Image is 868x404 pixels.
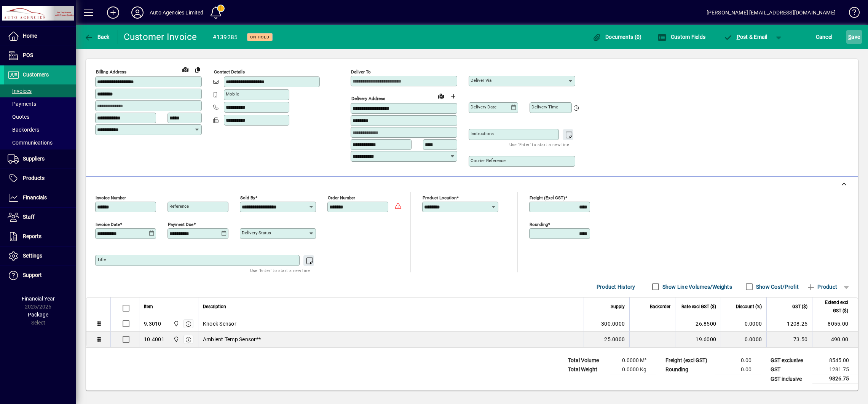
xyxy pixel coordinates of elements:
[4,27,76,46] a: Home
[124,31,197,43] div: Customer Invoice
[792,302,807,311] span: GST ($)
[471,78,491,83] mat-label: Deliver via
[435,90,447,102] a: View on map
[23,33,37,39] span: Home
[4,247,76,266] a: Settings
[23,233,41,239] span: Reports
[203,320,236,328] span: Knock Sensor
[806,281,837,293] span: Product
[28,312,48,318] span: Package
[169,204,189,209] mat-label: Reference
[8,114,29,120] span: Quotes
[680,336,716,343] div: 19.6000
[4,208,76,227] a: Staff
[97,257,106,262] mat-label: Title
[812,356,858,365] td: 8545.00
[8,88,32,94] span: Invoices
[22,296,55,302] span: Financial Year
[707,6,836,19] div: [PERSON_NAME] [EMAIL_ADDRESS][DOMAIN_NAME]
[351,69,371,75] mat-label: Deliver To
[680,320,716,328] div: 26.8500
[250,266,310,275] mat-hint: Use 'Enter' to start a new line
[650,302,670,311] span: Backorder
[191,64,204,76] button: Copy to Delivery address
[328,195,355,200] mat-label: Order number
[4,97,76,110] a: Payments
[23,214,35,220] span: Staff
[23,253,42,259] span: Settings
[662,356,715,365] td: Freight (excl GST)
[203,336,261,343] span: Ambient Temp Sensor**
[592,34,642,40] span: Documents (0)
[447,90,459,102] button: Choose address
[817,298,848,315] span: Extend excl GST ($)
[530,222,548,227] mat-label: Rounding
[814,30,834,44] button: Cancel
[171,335,180,344] span: Rangiora
[767,356,812,365] td: GST exclusive
[656,30,707,44] button: Custom Fields
[144,336,164,343] div: 10.4001
[848,31,860,43] span: ave
[610,356,656,365] td: 0.0000 M³
[242,230,271,235] mat-label: Delivery status
[150,6,204,19] div: Auto Agencies Limited
[812,374,858,384] td: 9826.75
[471,131,494,136] mat-label: Instructions
[661,283,732,291] label: Show Line Volumes/Weights
[23,194,47,200] span: Financials
[736,302,762,311] span: Discount (%)
[96,195,126,200] mat-label: Invoice number
[4,169,76,188] a: Products
[597,281,635,293] span: Product History
[721,316,766,332] td: 0.0000
[96,222,120,227] mat-label: Invoice date
[23,72,49,78] span: Customers
[604,336,625,343] span: 25.0000
[179,63,191,75] a: View on map
[82,30,112,44] button: Back
[767,365,812,374] td: GST
[101,6,125,19] button: Add
[601,320,625,328] span: 300.0000
[812,332,858,347] td: 490.00
[76,30,118,44] app-page-header-button: Back
[4,266,76,285] a: Support
[611,302,625,311] span: Supply
[171,320,180,328] span: Rangiora
[766,316,812,332] td: 1208.25
[226,91,239,97] mat-label: Mobile
[84,34,110,40] span: Back
[846,30,862,44] button: Save
[843,2,858,26] a: Knowledge Base
[564,365,610,374] td: Total Weight
[4,227,76,246] a: Reports
[737,34,740,40] span: P
[509,140,569,149] mat-hint: Use 'Enter' to start a new line
[144,302,153,311] span: Item
[590,30,644,44] button: Documents (0)
[721,332,766,347] td: 0.0000
[4,123,76,136] a: Backorders
[213,31,238,43] div: #139285
[8,140,53,146] span: Communications
[4,46,76,65] a: POS
[610,365,656,374] td: 0.0000 Kg
[4,188,76,207] a: Financials
[240,195,255,200] mat-label: Sold by
[564,356,610,365] td: Total Volume
[125,6,150,19] button: Profile
[4,84,76,97] a: Invoices
[23,52,33,58] span: POS
[530,195,565,200] mat-label: Freight (excl GST)
[816,31,833,43] span: Cancel
[723,34,767,40] span: ost & Email
[168,222,193,227] mat-label: Payment due
[594,280,638,294] button: Product History
[767,374,812,384] td: GST inclusive
[657,34,705,40] span: Custom Fields
[8,101,36,107] span: Payments
[766,332,812,347] td: 73.50
[4,150,76,169] a: Suppliers
[423,195,456,200] mat-label: Product location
